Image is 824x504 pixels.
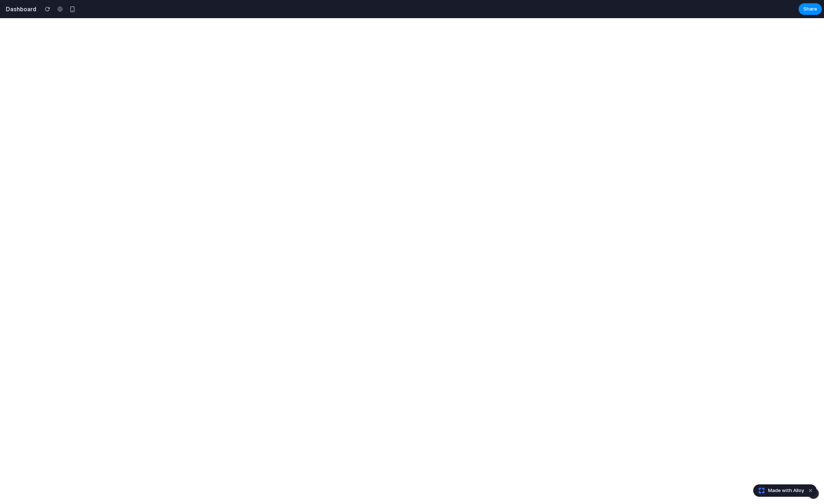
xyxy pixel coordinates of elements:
[3,5,36,13] h2: Dashboard
[806,486,815,495] button: Dismiss watermark
[768,487,804,494] span: Made with Alloy
[799,3,822,15] button: Share
[803,5,817,13] span: Share
[754,487,805,494] a: Made with Alloy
